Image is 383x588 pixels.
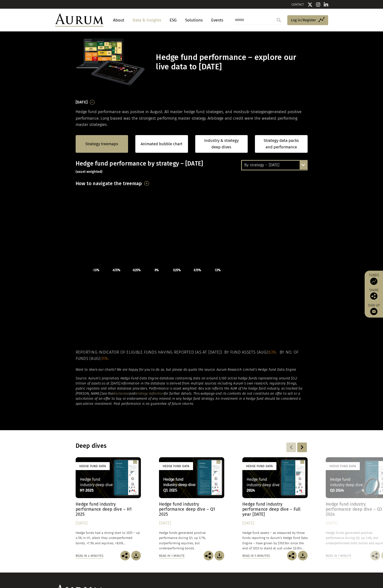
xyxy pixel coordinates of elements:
h4: Hedge fund industry performance deep dive – H1 2025 [76,502,141,517]
h4: Hedge fund industry performance deep dive – Q1 2025 [159,502,224,517]
a: Strategy data packs and performance [255,135,308,153]
div: Share [367,289,381,300]
small: (asset weighted) [76,170,103,174]
a: Animated bubble chart [141,141,182,147]
div: Hedge Fund Data [159,462,193,470]
a: Sign up [367,303,381,315]
p: Hedge fund assets – as measured by those funds reporting to Aurum’s Hedge Fund Data Engine – have... [242,530,308,551]
div: Read in 1 minute [326,553,351,559]
a: CONTACT [291,3,304,6]
img: Sign up to our newsletter [370,308,377,315]
span: sub-strategies [242,109,268,114]
span: 51% [101,356,108,361]
em: and [129,392,135,396]
span: Log in/Register [291,17,316,23]
img: Instagram icon [316,2,320,7]
em: Information in the database is derived from multiple sources including Aurum’s own research, regu... [76,381,302,396]
a: Funds [367,273,381,285]
img: Share this post [370,292,377,300]
div: [DATE] [242,520,308,527]
h3: Deep dives [76,442,245,450]
div: Hedge Fund Data [242,462,276,470]
img: Aurum [55,14,103,27]
div: [DATE] [159,520,224,527]
img: Linkedin icon [324,2,328,7]
img: Share this post [204,551,213,560]
img: Access Funds [370,278,377,285]
a: Strategy treemaps [85,141,118,147]
em: Source: Aurum’s proprietary Hedge Fund Data Engine database containing data on around 3,100 activ... [76,376,297,385]
a: ESG [167,16,179,25]
div: Hedge Fund Data [326,462,360,470]
img: Download Article [215,551,224,560]
a: Log in/Register [287,15,328,25]
input: Submit [274,15,284,25]
a: Solutions [183,16,205,25]
div: [DATE] [76,520,141,527]
h1: Hedge fund performance – explore our live data to [DATE] [156,53,306,72]
h3: Hedge fund performance by strategy – [DATE] [76,160,308,174]
a: Industry & strategy deep dives [195,135,248,153]
img: Download Article [131,551,141,560]
img: Download Article [298,551,308,560]
div: By strategy – [DATE] [242,161,307,169]
a: strategy definition [135,392,164,396]
div: Read in 5 minutes [242,553,270,559]
a: disclaimer [113,392,129,396]
a: Hedge Fund Data Hedge fund industry performance deep dive – Q1 2025 [DATE] Hedge funds generated ... [159,457,224,551]
img: Share this post [370,551,380,560]
div: Read in 4 minutes [76,553,103,559]
p: Hedge funds generated positive performance during Q1, up 0.7%, outperforming equities, but underp... [159,530,224,551]
a: Data & Insights [130,16,164,25]
a: Hedge Fund Data Hedge fund industry performance deep dive – Full year [DATE] [DATE] Hedge fund as... [242,457,308,551]
p: Hedge funds had a strong start to 2025 – up 4.5% in H1, albeit they underperformed bonds, +7.3% a... [76,530,141,545]
div: Read in 1 minute [159,553,185,559]
a: About [111,16,127,25]
p: Hedge fund performance was positive in August. All master hedge fund strategies, and most generat... [76,109,308,128]
h3: How to navigate the treemap [76,179,142,188]
h5: Reporting indicator of eligible funds having reported (as at [DATE]). By fund assets (Aug): . By ... [76,349,308,362]
h3: [DATE] [76,99,88,106]
a: Hedge Fund Data Hedge fund industry performance deep dive – H1 2025 [DATE] Hedge funds had a stro... [76,457,141,551]
h4: Hedge fund industry performance deep dive – Full year [DATE] [242,502,308,517]
em: Want to share our charts? We are happy for you to do so, but please do quote the source: Aurum Re... [76,368,296,372]
em: See the [101,392,113,396]
a: Events [209,16,223,25]
em: for further details. This webpage and its contents do not constitute an offer to sell or a solici... [76,392,301,406]
img: Share this post [287,551,297,560]
div: Hedge Fund Data [76,462,110,470]
img: Twitter icon [308,2,312,7]
span: 63% [268,350,276,355]
img: Share this post [120,551,130,560]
